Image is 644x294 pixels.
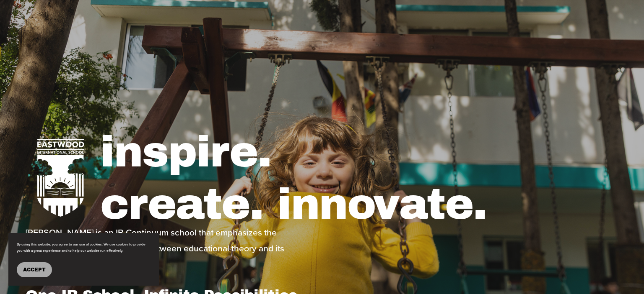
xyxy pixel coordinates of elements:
[17,262,52,277] button: Accept
[17,241,151,254] p: By using this website, you agree to our use of cookies. We use cookies to provide you with a grea...
[8,233,159,286] section: Cookie banner
[23,267,46,273] span: Accept
[100,126,618,231] h1: inspire. create. innovate.
[26,224,319,272] p: [PERSON_NAME] is an IB Continuum school that emphasizes the importance of bridging the gap betwee...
